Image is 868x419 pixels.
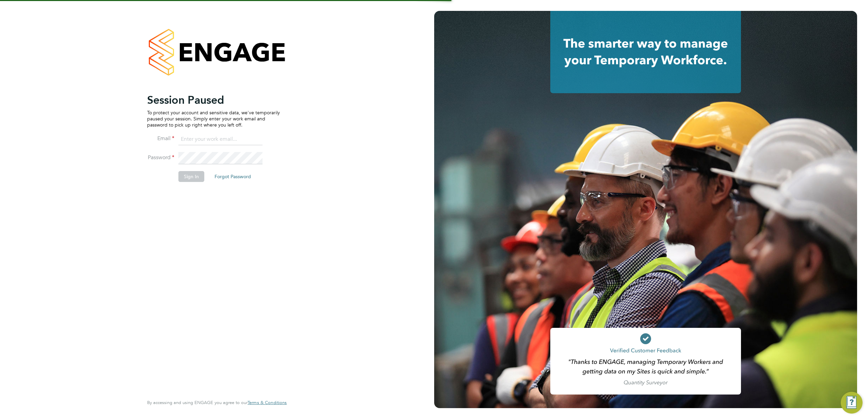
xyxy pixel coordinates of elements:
p: To protect your account and sensitive data, we've temporarily paused your session. Simply enter y... [147,110,280,128]
label: Password [147,154,174,161]
button: Sign In [178,171,204,182]
a: Terms & Conditions [248,400,287,405]
input: Enter your work email... [178,133,263,146]
button: Engage Resource Center [841,392,863,414]
button: Forgot Password [209,171,256,182]
h2: Session Paused [147,93,280,107]
label: Email [147,135,174,142]
span: By accessing and using ENGAGE you agree to our [147,400,287,405]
